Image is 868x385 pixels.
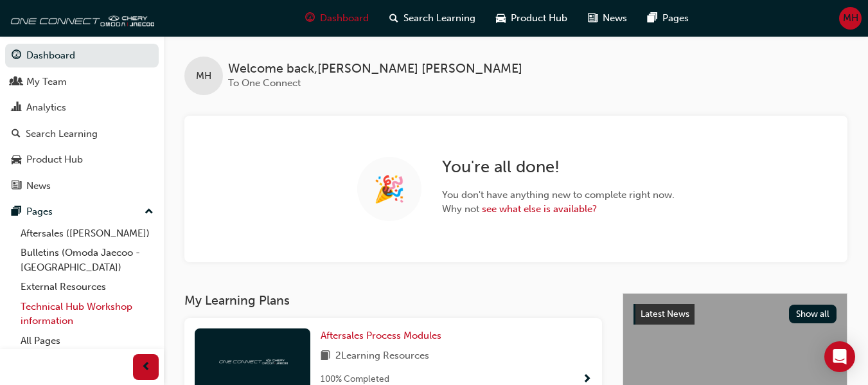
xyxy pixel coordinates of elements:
[373,182,405,197] span: 🎉
[442,188,675,202] span: You don't have anything new to complete right now.
[5,200,159,224] button: Pages
[15,277,159,297] a: External Resources
[196,69,211,84] span: MH
[141,359,151,375] span: prev-icon
[641,309,689,319] span: Latest News
[588,10,598,26] span: news-icon
[26,75,67,89] div: My Team
[442,157,675,177] h2: You're all done!
[26,204,53,219] div: Pages
[843,11,858,26] span: MH
[5,122,159,146] a: Search Learning
[321,348,330,364] span: book-icon
[12,181,21,192] span: news-icon
[295,5,379,31] a: guage-iconDashboard
[633,304,837,325] a: Latest NewsShow all
[15,331,159,351] a: All Pages
[5,148,159,172] a: Product Hub
[511,11,567,26] span: Product Hub
[603,11,627,26] span: News
[321,328,447,343] a: Aftersales Process Modules
[12,154,21,166] span: car-icon
[321,330,441,341] span: Aftersales Process Modules
[12,129,21,140] span: search-icon
[486,5,578,31] a: car-iconProduct Hub
[389,10,398,26] span: search-icon
[5,44,159,67] a: Dashboard
[662,11,689,26] span: Pages
[442,202,675,217] span: Why not
[6,5,154,31] img: oneconnect
[12,102,21,114] span: chart-icon
[145,204,154,220] span: up-icon
[5,41,159,200] button: DashboardMy TeamAnalyticsSearch LearningProduct HubNews
[5,70,159,94] a: My Team
[482,203,597,215] a: see what else is available?
[15,243,159,277] a: Bulletins (Omoda Jaecoo - [GEOGRAPHIC_DATA])
[12,76,21,88] span: people-icon
[184,293,602,308] h3: My Learning Plans
[5,96,159,120] a: Analytics
[5,174,159,198] a: News
[217,354,288,366] img: oneconnect
[496,10,506,26] span: car-icon
[648,10,657,26] span: pages-icon
[379,5,486,31] a: search-iconSearch Learning
[26,179,51,193] div: News
[15,297,159,331] a: Technical Hub Workshop information
[26,127,98,141] div: Search Learning
[335,348,429,364] span: 2 Learning Resources
[824,341,855,372] div: Open Intercom Messenger
[12,206,21,218] span: pages-icon
[320,11,369,26] span: Dashboard
[12,50,21,62] span: guage-icon
[403,11,475,26] span: Search Learning
[637,5,699,31] a: pages-iconPages
[15,224,159,244] a: Aftersales ([PERSON_NAME])
[305,10,315,26] span: guage-icon
[228,62,522,76] span: Welcome back , [PERSON_NAME] [PERSON_NAME]
[789,305,837,323] button: Show all
[228,77,301,89] span: To One Connect
[26,152,83,167] div: Product Hub
[26,100,66,115] div: Analytics
[839,7,862,30] button: MH
[578,5,637,31] a: news-iconNews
